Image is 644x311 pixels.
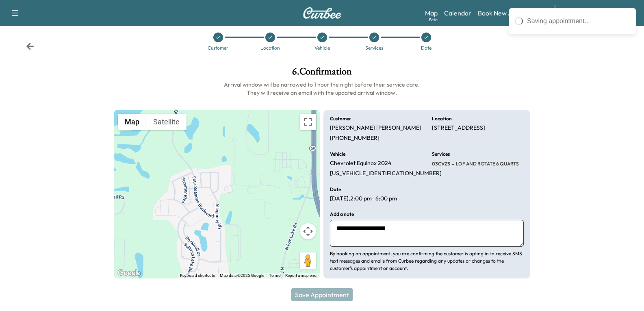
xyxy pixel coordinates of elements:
span: Map data ©2025 Google [220,273,264,278]
button: Map camera controls [300,223,316,239]
p: Chevrolet Equinox 2024 [330,160,391,167]
img: Curbee Logo [303,7,342,19]
p: [DATE] , 2:00 pm - 6:00 pm [330,195,397,202]
div: Vehicle [314,46,330,50]
h6: Location [432,116,452,121]
p: [STREET_ADDRESS] [432,124,485,132]
button: Keyboard shortcuts [180,273,215,278]
a: Report a map error [285,273,318,278]
a: Open this area in Google Maps (opens a new window) [116,268,143,278]
p: By booking an appointment, you are confirming the customer is opting in to receive SMS text messa... [330,250,523,272]
img: Google [116,268,143,278]
button: Show satellite imagery [146,114,186,130]
a: Book New Appointment [478,8,546,18]
h6: Customer [330,116,351,121]
a: Calendar [444,8,471,18]
h6: Vehicle [330,152,345,157]
button: Toggle fullscreen view [300,114,316,130]
button: Drag Pegman onto the map to open Street View [300,252,316,269]
span: - [450,160,454,168]
span: 03CVZ3 [432,161,450,167]
div: Customer [208,46,228,50]
div: Back [26,42,34,50]
div: Location [260,46,280,50]
div: Date [421,46,432,50]
button: Show street map [118,114,146,130]
p: [PERSON_NAME] [PERSON_NAME] [330,124,421,132]
a: Terms (opens in new tab) [269,273,280,278]
div: Beta [429,17,438,23]
div: Services [365,46,383,50]
h6: Arrival window will be narrowed to 1 hour the night before their service date. They will receive ... [114,80,530,97]
h6: Services [432,152,450,157]
h6: Date [330,187,341,192]
p: [PHONE_NUMBER] [330,135,379,142]
span: LOF AND ROTATE 6 QUARTS [454,161,519,167]
p: [US_VEHICLE_IDENTIFICATION_NUMBER] [330,170,442,177]
h1: 6 . Confirmation [114,67,530,80]
div: Saving appointment... [527,16,630,26]
h6: Add a note [330,212,354,217]
a: MapBeta [425,8,438,18]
